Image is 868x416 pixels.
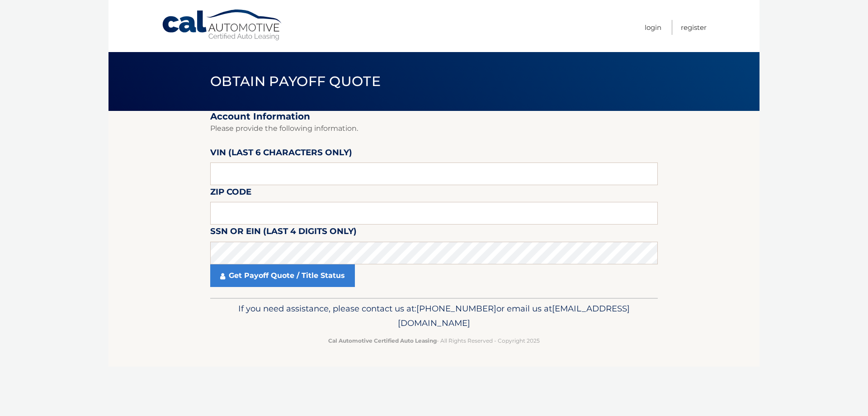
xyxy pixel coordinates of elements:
span: [PHONE_NUMBER] [416,303,496,314]
a: Cal Automotive [161,9,283,41]
a: Register [681,20,707,35]
label: Zip Code [210,185,251,202]
label: VIN (last 6 characters only) [210,146,352,163]
p: If you need assistance, please contact us at: or email us at [216,301,652,330]
a: Get Payoff Quote / Title Status [210,264,355,287]
h2: Account Information [210,111,658,122]
p: - All Rights Reserved - Copyright 2025 [216,336,652,345]
strong: Cal Automotive Certified Auto Leasing [328,337,437,344]
p: Please provide the following information. [210,122,658,135]
span: Obtain Payoff Quote [210,73,381,90]
a: Login [645,20,661,35]
label: SSN or EIN (last 4 digits only) [210,225,357,241]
